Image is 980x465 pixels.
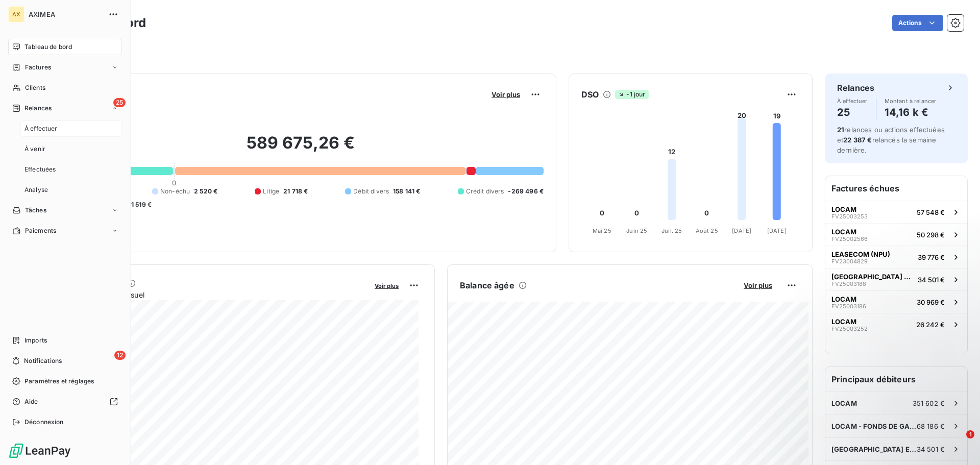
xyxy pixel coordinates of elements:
[25,63,51,72] span: Factures
[24,336,47,345] span: Imports
[831,258,868,264] span: FV23004829
[375,282,399,289] span: Voir plus
[172,179,176,187] span: 0
[885,98,937,104] span: Montant à relancer
[837,104,868,120] h4: 25
[24,356,62,365] span: Notifications
[843,136,872,144] span: 22 387 €
[114,351,126,360] span: 12
[918,276,945,284] span: 34 501 €
[966,430,974,438] span: 1
[25,83,45,92] span: Clients
[113,98,126,107] span: 25
[58,289,367,300] span: Chiffre d'affaires mensuel
[825,246,967,268] button: LEASECOM (NPU)FV2300482939 776 €
[24,42,72,52] span: Tableau de bord
[24,124,58,133] span: À effectuer
[488,90,523,99] button: Voir plus
[831,281,866,287] span: FV25003188
[892,15,943,31] button: Actions
[917,208,945,216] span: 57 548 €
[283,187,308,196] span: 21 718 €
[8,394,122,410] a: Aide
[661,227,682,234] tspan: Juil. 25
[917,298,945,306] span: 30 969 €
[831,236,868,242] span: FV25002566
[460,279,514,291] h6: Balance âgée
[831,295,856,303] span: LOCAM
[837,126,844,134] span: 21
[837,126,945,154] span: relances ou actions effectuées et relancés la semaine dernière.
[918,253,945,261] span: 39 776 €
[744,281,772,289] span: Voir plus
[58,133,544,163] h2: 589 675,26 €
[741,281,775,290] button: Voir plus
[831,273,914,281] span: [GEOGRAPHIC_DATA] ET [GEOGRAPHIC_DATA]
[393,187,420,196] span: 158 141 €
[24,185,48,194] span: Analyse
[831,303,866,309] span: FV25003186
[263,187,279,196] span: Litige
[696,227,718,234] tspan: Août 25
[831,213,868,219] span: FV25003253
[8,443,71,459] img: Logo LeanPay
[831,250,890,258] span: LEASECOM (NPU)
[837,82,874,94] h6: Relances
[492,90,520,99] span: Voir plus
[917,231,945,239] span: 50 298 €
[24,165,56,174] span: Effectuées
[8,6,24,22] div: AX
[466,187,504,196] span: Crédit divers
[831,228,856,236] span: LOCAM
[831,326,868,332] span: FV25003252
[353,187,389,196] span: Débit divers
[917,445,945,453] span: 34 501 €
[885,104,937,120] h4: 14,16 k €
[615,90,648,99] span: -1 jour
[825,176,967,201] h6: Factures échues
[25,226,56,235] span: Paiements
[160,187,190,196] span: Non-échu
[945,430,970,455] iframe: Intercom live chat
[916,321,945,329] span: 26 242 €
[25,206,46,215] span: Tâches
[372,281,402,290] button: Voir plus
[776,366,980,437] iframe: Intercom notifications message
[825,223,967,246] button: LOCAMFV2500256650 298 €
[831,317,856,326] span: LOCAM
[24,104,52,113] span: Relances
[24,397,38,406] span: Aide
[24,418,64,427] span: Déconnexion
[626,227,647,234] tspan: Juin 25
[825,313,967,335] button: LOCAMFV2500325226 242 €
[825,290,967,313] button: LOCAMFV2500318630 969 €
[825,201,967,223] button: LOCAMFV2500325357 548 €
[837,98,868,104] span: À effectuer
[732,227,751,234] tspan: [DATE]
[128,200,152,209] span: -1 519 €
[831,445,917,453] span: [GEOGRAPHIC_DATA] ET [GEOGRAPHIC_DATA]
[831,205,856,213] span: LOCAM
[767,227,787,234] tspan: [DATE]
[24,144,45,154] span: À venir
[29,10,102,18] span: AXIMEA
[825,268,967,290] button: [GEOGRAPHIC_DATA] ET [GEOGRAPHIC_DATA]FV2500318834 501 €
[581,88,599,101] h6: DSO
[508,187,544,196] span: -269 496 €
[24,377,94,386] span: Paramètres et réglages
[593,227,611,234] tspan: Mai 25
[194,187,217,196] span: 2 520 €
